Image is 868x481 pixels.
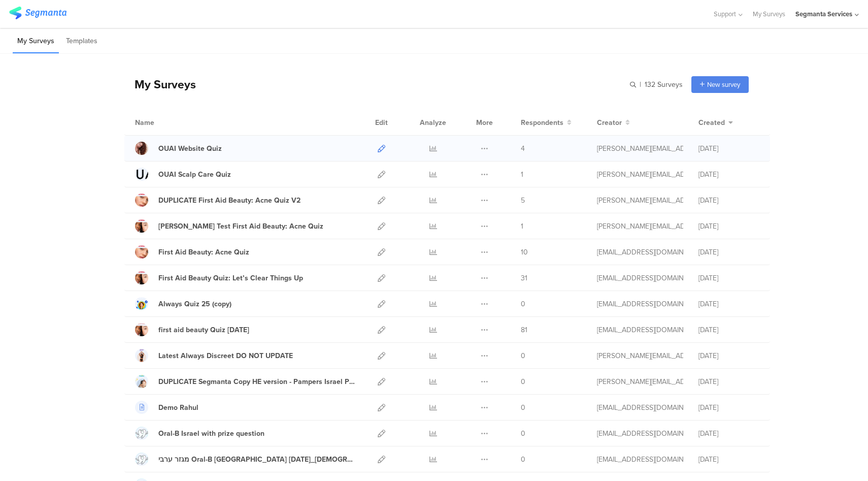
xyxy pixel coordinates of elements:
a: OUAI Scalp Care Quiz [135,168,231,181]
div: Edit [371,110,392,135]
div: [DATE] [698,143,759,154]
a: מגזר ערבי Oral-B [GEOGRAPHIC_DATA] [DATE]_[DEMOGRAPHIC_DATA] Version [135,453,355,466]
div: OUAI Website Quiz [158,143,222,154]
div: riel@segmanta.com [597,221,683,232]
span: Creator [597,117,622,128]
div: מגזר ערבי Oral-B Israel Dec 2024_Female Version [158,454,355,465]
a: Demo Rahul [135,401,198,414]
div: shai@segmanta.com [597,402,683,413]
div: Riel Test First Aid Beauty: Acne Quiz [158,221,323,232]
div: first aid beauty Quiz July 25 [158,325,249,335]
div: [DATE] [698,169,759,180]
li: My Surveys [13,29,59,53]
div: [DATE] [698,195,759,206]
div: Analyze [418,110,448,135]
div: [DATE] [698,273,759,283]
div: More [474,110,495,135]
div: shai@segmanta.com [597,428,683,439]
span: 81 [521,325,527,335]
a: DUPLICATE Segmanta Copy HE version - Pampers Israel Product Recommender [135,375,355,388]
span: 0 [521,428,525,439]
div: First Aid Beauty Quiz: Let’s Clear Things Up [158,273,303,283]
span: Support [714,9,736,19]
div: My Surveys [124,76,196,93]
a: Latest Always Discreet DO NOT UPDATE [135,349,293,362]
div: [DATE] [698,247,759,258]
div: Demo Rahul [158,402,198,413]
span: 132 Surveys [645,79,683,90]
button: Created [698,117,733,128]
div: DUPLICATE Segmanta Copy HE version - Pampers Israel Product Recommender [158,376,355,387]
div: riel@segmanta.com [597,169,683,180]
div: [DATE] [698,454,759,465]
div: riel@segmanta.com [597,376,683,387]
div: gillat@segmanta.com [597,299,683,309]
a: First Aid Beauty: Acne Quiz [135,245,249,259]
a: OUAI Website Quiz [135,142,222,155]
div: Name [135,117,196,128]
div: [DATE] [698,350,759,361]
a: First Aid Beauty Quiz: Let’s Clear Things Up [135,271,303,284]
div: Oral-B Israel with prize question [158,428,264,439]
span: 10 [521,247,528,258]
div: riel@segmanta.com [597,143,683,154]
a: [PERSON_NAME] Test First Aid Beauty: Acne Quiz [135,219,323,233]
div: channelle@segmanta.com [597,247,683,258]
div: [DATE] [698,428,759,439]
a: first aid beauty Quiz [DATE] [135,323,249,336]
span: 0 [521,299,525,309]
img: segmanta logo [9,7,66,19]
span: 0 [521,402,525,413]
div: [DATE] [698,402,759,413]
div: [DATE] [698,325,759,335]
span: 31 [521,273,527,283]
button: Creator [597,117,630,128]
a: DUPLICATE First Aid Beauty: Acne Quiz V2 [135,194,301,207]
div: [DATE] [698,221,759,232]
span: New survey [707,80,740,89]
div: Segmanta Services [795,9,852,19]
button: Respondents [521,117,572,128]
div: Latest Always Discreet DO NOT UPDATE [158,350,293,361]
div: First Aid Beauty: Acne Quiz [158,247,249,258]
a: Oral-B Israel with prize question [135,427,264,440]
li: Templates [61,29,102,53]
div: [DATE] [698,299,759,309]
div: eliran@segmanta.com [597,454,683,465]
span: | [638,79,643,90]
div: eliran@segmanta.com [597,273,683,283]
div: [DATE] [698,376,759,387]
div: eliran@segmanta.com [597,325,683,335]
div: riel@segmanta.com [597,195,683,206]
div: OUAI Scalp Care Quiz [158,169,231,180]
div: DUPLICATE First Aid Beauty: Acne Quiz V2 [158,195,301,206]
a: Always Quiz 25 (copy) [135,297,231,310]
span: 5 [521,195,525,206]
span: Respondents [521,117,563,128]
span: Created [698,117,725,128]
div: Always Quiz 25 (copy) [158,299,231,309]
span: 0 [521,376,525,387]
span: 0 [521,350,525,361]
span: 4 [521,143,525,154]
span: 0 [521,454,525,465]
span: 1 [521,169,523,180]
div: riel@segmanta.com [597,350,683,361]
span: 1 [521,221,523,232]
